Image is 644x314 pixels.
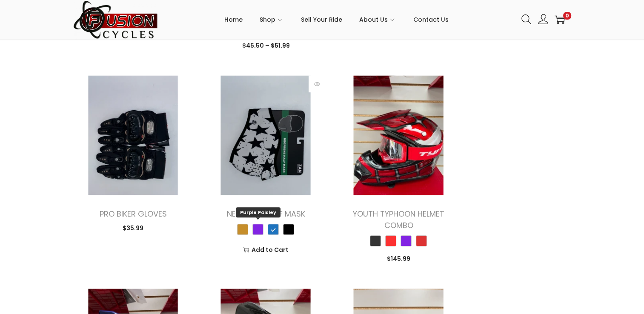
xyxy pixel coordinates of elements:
[270,41,274,50] span: $
[388,34,392,42] span: $
[242,41,263,50] span: 45.50
[413,0,449,39] a: Contact Us
[309,75,326,92] span: Quick View
[359,0,396,39] a: About Us
[260,9,275,30] span: Shop
[359,9,388,30] span: About Us
[270,41,289,50] span: 51.99
[123,224,143,232] span: 35.99
[123,224,126,232] span: $
[224,9,243,30] span: Home
[353,208,444,231] a: YOUTH TYPHOON HELMET COMBO
[301,9,342,30] span: Sell Your Ride
[260,0,284,39] a: Shop
[99,208,166,219] a: PRO BIKER GLOVES
[265,41,269,50] span: –
[122,34,143,42] span: 50.99
[226,208,305,219] a: NEOPRENE HALF MASK
[236,207,280,218] span: Purple Paisley
[242,41,246,50] span: $
[413,9,449,30] span: Contact Us
[387,254,391,263] span: $
[301,0,342,39] a: Sell Your Ride
[158,0,515,39] nav: Primary navigation
[122,34,126,42] span: $
[212,243,319,256] a: Add to Cart
[387,254,410,263] span: 145.99
[224,0,243,39] a: Home
[555,14,565,25] a: 0
[388,34,409,42] span: 65.95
